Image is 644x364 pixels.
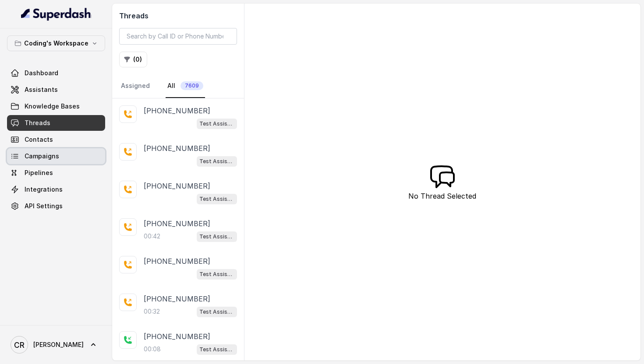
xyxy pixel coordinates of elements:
a: API Settings [7,198,105,214]
span: Contacts [25,135,53,144]
a: Campaigns [7,148,105,164]
text: CR [14,340,25,350]
p: Test Assistant- 2 [199,119,234,128]
h2: Threads [119,10,237,21]
span: Dashboard [25,69,58,77]
p: Test Assistant-3 [199,157,234,166]
p: [PHONE_NUMBER] [144,331,210,342]
p: No Thread Selected [408,191,476,201]
span: Knowledge Bases [25,102,80,111]
p: [PHONE_NUMBER] [144,218,210,229]
p: 00:32 [144,307,160,316]
img: light.svg [21,7,92,21]
p: [PHONE_NUMBER] [144,294,210,304]
a: [PERSON_NAME] [7,332,105,357]
a: Assigned [119,74,152,98]
p: [PHONE_NUMBER] [144,181,210,191]
span: Pipelines [25,168,53,177]
a: Assistants [7,82,105,98]
p: [PHONE_NUMBER] [144,105,210,116]
p: Test Assistant-3 [199,195,234,203]
span: Campaigns [25,152,59,161]
p: 00:08 [144,345,161,353]
a: Knowledge Bases [7,98,105,114]
span: API Settings [25,202,63,210]
a: Pipelines [7,165,105,181]
p: Test Assistant-3 [199,345,234,354]
p: [PHONE_NUMBER] [144,256,210,266]
p: Test Assistant-3 [199,270,234,279]
span: Assistants [25,85,58,94]
span: Threads [25,119,50,127]
p: Coding's Workspace [24,38,88,49]
input: Search by Call ID or Phone Number [119,28,237,45]
span: [PERSON_NAME] [33,340,84,349]
a: Contacts [7,132,105,147]
button: Coding's Workspace [7,35,105,51]
nav: Tabs [119,74,237,98]
button: (0) [119,52,147,67]
p: Test Assistant-3 [199,232,234,241]
p: [PHONE_NUMBER] [144,143,210,154]
p: Test Assistant-3 [199,308,234,316]
a: Dashboard [7,65,105,81]
a: Threads [7,115,105,131]
p: 00:42 [144,232,160,241]
span: 7609 [180,81,203,90]
a: All7609 [166,74,205,98]
a: Integrations [7,182,105,197]
span: Integrations [25,185,63,194]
